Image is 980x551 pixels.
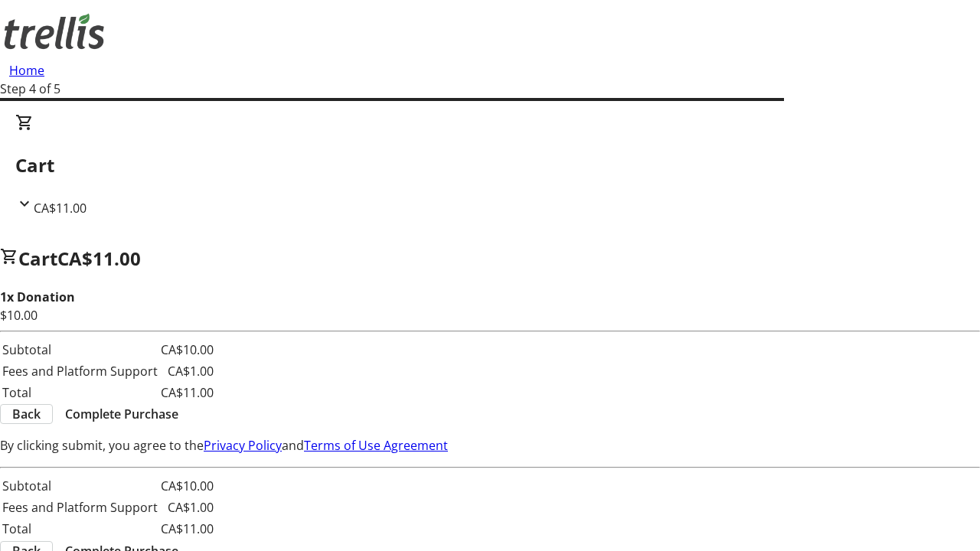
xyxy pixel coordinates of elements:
span: CA$11.00 [34,200,87,217]
td: CA$11.00 [160,519,214,539]
a: Terms of Use Agreement [304,437,448,454]
span: Cart [18,246,57,271]
span: Complete Purchase [65,405,178,423]
td: CA$11.00 [160,383,214,403]
h2: Cart [15,152,965,179]
span: Back [12,405,41,423]
button: Complete Purchase [53,405,191,423]
td: Subtotal [2,340,158,360]
td: Subtotal [2,476,158,496]
td: Fees and Platform Support [2,497,158,517]
td: Fees and Platform Support [2,361,158,381]
td: Total [2,383,158,403]
td: CA$10.00 [160,476,214,496]
td: CA$10.00 [160,340,214,360]
a: Privacy Policy [204,437,282,454]
td: CA$1.00 [160,497,214,517]
span: CA$11.00 [57,246,141,271]
td: Total [2,519,158,539]
div: CartCA$11.00 [15,113,965,217]
td: CA$1.00 [160,361,214,381]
